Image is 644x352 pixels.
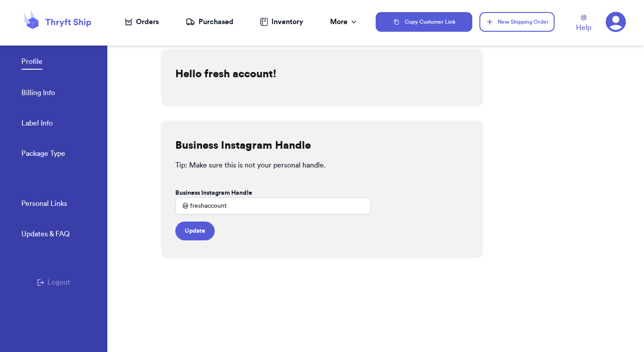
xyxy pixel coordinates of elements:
[186,17,233,27] a: Purchased
[175,197,188,214] div: @
[175,138,311,153] h2: Business Instagram Handle
[479,12,555,32] button: New Shipping Order
[175,160,469,171] p: Tip: Make sure this is not your personal handle.
[21,88,55,100] a: Billing Info
[37,277,70,288] button: Logout
[376,12,472,32] button: Copy Customer Link
[175,222,215,240] button: Update
[175,189,252,197] label: Business Instagram Handle
[576,22,591,33] span: Help
[576,15,591,33] a: Help
[125,17,159,27] a: Orders
[21,229,70,241] a: Updates & FAQ
[21,118,53,130] a: Label Info
[260,17,303,27] a: Inventory
[21,56,42,70] a: Profile
[175,67,276,81] h2: Hello fresh account!
[21,148,65,161] a: Package Type
[21,229,70,239] div: Updates & FAQ
[330,17,358,27] div: More
[21,198,67,211] a: Personal Links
